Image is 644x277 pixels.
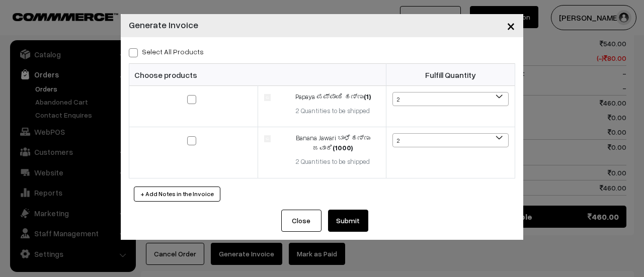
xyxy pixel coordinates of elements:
div: 2 Quantities to be shipped [286,106,380,116]
span: 2 [393,93,508,107]
button: Close [281,210,321,232]
span: 2 [392,133,509,147]
button: Close [499,10,523,41]
img: product.jpg [264,135,271,142]
div: Papaya ಪಪ್ಪಾಯಿ ಹಣ್ಣು [286,92,380,102]
span: × [507,16,515,35]
span: 2 [392,92,509,106]
span: 2 [393,134,508,148]
img: product.jpg [264,94,271,101]
strong: (1) [364,93,371,101]
button: Submit [328,210,368,232]
th: Choose products [129,64,386,86]
h4: Generate Invoice [129,18,198,32]
th: Fulfill Quantity [386,64,515,86]
div: Banana Jawari ಬಾಳೆಹಣ್ಣು ಜವಾರಿ [286,133,380,153]
div: 2 Quantities to be shipped [286,157,380,167]
button: + Add Notes in the Invoice [134,187,220,202]
strong: (1000) [333,144,353,152]
label: Select all Products [129,46,204,57]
